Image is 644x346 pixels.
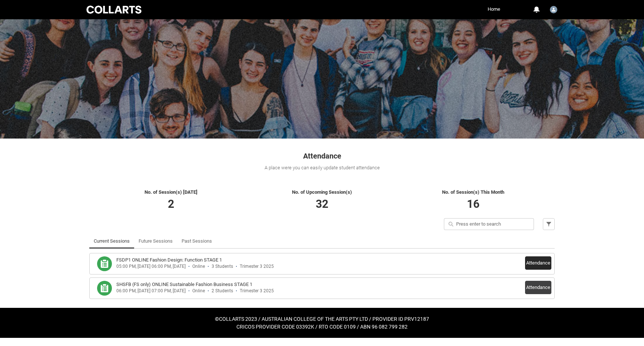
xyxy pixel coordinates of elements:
div: Online [192,288,205,294]
button: Attendance [525,256,551,270]
button: Filter [543,218,555,230]
span: Attendance [303,152,341,160]
a: Home [486,4,502,15]
a: Past Sessions [182,234,212,249]
div: Online [192,264,205,269]
span: No. of Upcoming Session(s) [292,189,352,195]
input: Press enter to search [444,218,534,230]
img: Sarah.Conners [550,6,557,13]
h3: SHSFB (FS only) ONLINE Sustainable Fashion Business STAGE 1 [116,281,252,288]
span: No. of Session(s) This Month [442,189,504,195]
button: User Profile Sarah.Conners [548,3,559,15]
div: 2 Students [212,288,233,294]
li: Current Sessions [89,234,134,249]
button: Attendance [525,281,551,294]
span: 16 [467,197,479,210]
div: 06:00 PM, [DATE] 07:00 PM, [DATE] [116,288,186,294]
li: Future Sessions [134,234,177,249]
span: No. of Session(s) [DATE] [145,189,197,195]
div: 05:00 PM, [DATE] 06:00 PM, [DATE] [116,264,186,269]
h3: FSDP1 ONLINE Fashion Design: Function STAGE 1 [116,256,222,264]
div: A place were you can easily update student attendance [89,164,555,172]
div: 3 Students [212,264,233,269]
span: 2 [168,197,174,210]
a: Current Sessions [94,234,130,249]
div: Trimester 3 2025 [240,264,274,269]
div: Trimester 3 2025 [240,288,274,294]
li: Past Sessions [177,234,216,249]
a: Future Sessions [139,234,173,249]
span: 32 [316,197,328,210]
